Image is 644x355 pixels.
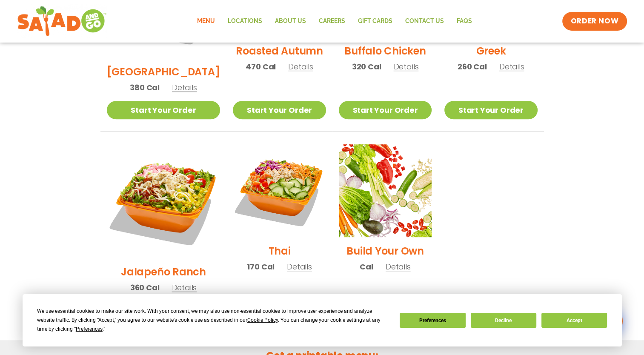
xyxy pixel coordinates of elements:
span: 380 Cal [130,82,160,93]
h2: Build Your Own [346,243,424,258]
a: Start Your Order [233,101,326,119]
span: Preferences [76,326,103,332]
span: Details [172,282,197,293]
h2: Roasted Autumn [236,43,323,58]
span: Details [393,61,418,72]
button: Decline [471,313,536,328]
h2: Greek [476,43,506,58]
a: GIFT CARDS [352,11,399,31]
img: Product photo for Jalapeño Ranch Salad [107,144,220,258]
span: Details [172,82,197,93]
a: ORDER NOW [562,12,627,31]
div: Cookie Consent Prompt [23,294,622,346]
nav: Menu [191,11,478,31]
span: Details [287,261,312,272]
img: Product photo for Build Your Own [339,144,432,237]
a: Start Your Order [339,101,432,119]
img: Product photo for Thai Salad [233,144,326,237]
a: Start Your Order [107,101,220,119]
h2: Jalapeño Ranch [121,264,206,279]
img: new-SAG-logo-768×292 [17,4,107,38]
span: Details [386,261,411,272]
span: 320 Cal [352,61,381,72]
span: Details [499,61,524,72]
span: 260 Cal [458,61,487,72]
a: Locations [221,11,269,31]
button: Preferences [400,313,465,328]
button: Accept [541,313,607,328]
h2: Buffalo Chicken [344,43,426,58]
span: 470 Cal [246,61,276,72]
span: Cookie Policy [247,317,278,323]
div: We use essential cookies to make our site work. With your consent, we may also use non-essential ... [37,307,389,334]
a: FAQs [450,11,478,31]
span: 170 Cal [247,261,275,272]
h2: Thai [269,243,291,258]
a: Careers [312,11,352,31]
span: 360 Cal [130,282,160,293]
span: Details [288,61,313,72]
a: Menu [191,11,221,31]
a: Start Your Order [444,101,537,119]
h2: [GEOGRAPHIC_DATA] [107,64,220,79]
span: ORDER NOW [571,16,618,26]
a: Contact Us [399,11,450,31]
a: About Us [269,11,312,31]
span: Cal [360,261,373,272]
